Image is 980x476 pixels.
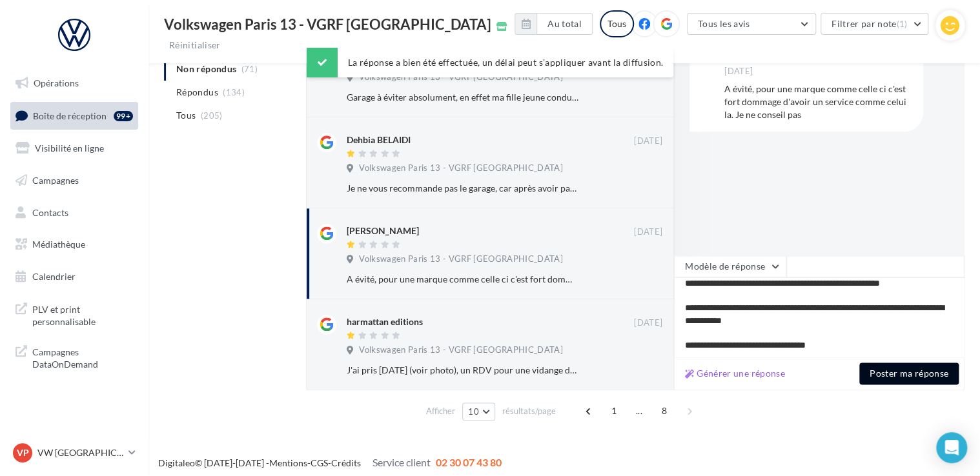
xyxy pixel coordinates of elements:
span: Tous [176,109,196,122]
button: Générer une réponse [680,366,790,381]
span: Calendrier [32,271,76,282]
div: 99+ [114,111,133,121]
div: A évité, pour une marque comme celle ci c'est fort dommage d'avoir un service comme celui la. Je ... [347,273,578,286]
span: Opérations [34,77,79,88]
a: Opérations [8,70,141,97]
span: (1) [896,19,907,29]
a: Visibilité en ligne [8,135,141,162]
a: Médiathèque [8,231,141,258]
a: Contacts [8,199,141,226]
a: Digitaleo [158,457,195,468]
span: Campagnes [32,175,79,186]
div: A évité, pour une marque comme celle ci c'est fort dommage d'avoir un service comme celui la. Je ... [724,83,913,121]
button: Tous les avis [687,13,816,35]
span: (134) [223,87,245,97]
button: Filtrer par note(1) [821,13,929,35]
span: 8 [654,401,675,421]
span: Service client [373,456,431,468]
a: Mentions [269,457,307,468]
a: CGS [311,457,328,468]
div: La réponse a bien été effectuée, un délai peut s’appliquer avant la diffusion. [307,48,673,77]
a: PLV et print personnalisable [8,295,141,333]
span: 10 [468,406,479,417]
div: Je ne vous recommande pas le garage, car après avoir payé pour l'installation d'une caméra de rec... [347,182,578,195]
span: Boîte de réception [33,110,107,121]
button: Au total [515,13,593,35]
span: VP [17,446,29,459]
span: Tous les avis [698,18,750,29]
span: Visibilité en ligne [35,143,104,154]
span: Volkswagen Paris 13 - VGRF [GEOGRAPHIC_DATA] [164,17,491,32]
span: Médiathèque [32,239,85,250]
span: Afficher [426,405,455,417]
span: PLV et print personnalisable [32,301,133,328]
button: Poster ma réponse [859,362,959,384]
span: résultats/page [502,405,556,417]
span: ... [629,401,649,421]
button: 10 [462,402,495,421]
span: 1 [604,401,624,421]
a: VP VW [GEOGRAPHIC_DATA] 13 [10,441,138,465]
span: [DATE] [634,135,662,147]
span: Volkswagen Paris 13 - VGRF [GEOGRAPHIC_DATA] [359,163,562,174]
a: Campagnes [8,167,141,194]
div: Dehbia BELAIDI [347,134,411,146]
div: Garage à éviter absolument, en effet ma fille jeune conductrice a appelé l’assistance car la voit... [347,91,578,104]
span: Contacts [32,206,68,217]
span: Campagnes DataOnDemand [32,343,133,371]
span: 02 30 07 43 80 [436,456,502,468]
p: VW [GEOGRAPHIC_DATA] 13 [37,446,123,459]
span: Volkswagen Paris 13 - VGRF [GEOGRAPHIC_DATA] [359,253,562,265]
button: Au total [536,13,593,35]
span: [DATE] [634,226,662,238]
div: harmattan editions [347,315,423,328]
button: Modèle de réponse [674,255,786,277]
button: Réinitialiser [164,37,226,53]
span: Volkswagen Paris 13 - VGRF [GEOGRAPHIC_DATA] [359,344,562,356]
div: Tous [600,10,634,37]
span: (205) [201,110,223,121]
a: Boîte de réception99+ [8,102,141,130]
div: J'ai pris [DATE] (voir photo), un RDV pour une vidange de Boite de vitesse automatique, le jour J... [347,364,578,377]
span: [DATE] [634,317,662,329]
span: Répondus [176,86,218,99]
a: Campagnes DataOnDemand [8,338,141,376]
a: Calendrier [8,263,141,290]
div: [PERSON_NAME] [347,224,419,237]
div: Open Intercom Messenger [936,432,967,463]
span: [DATE] [724,66,753,77]
span: © [DATE]-[DATE] - - - [158,457,502,468]
a: Crédits [331,457,361,468]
